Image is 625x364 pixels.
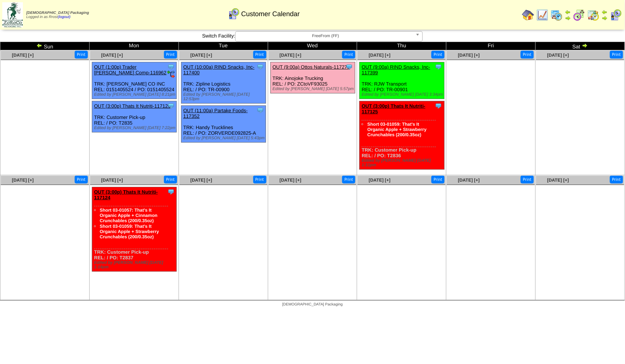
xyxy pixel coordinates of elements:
[94,260,176,269] div: Edited by [PERSON_NAME] [DATE] 1:14pm
[164,176,177,184] button: Print
[100,224,159,239] a: Short 03-01059: That's It Organic Apple + Strawberry Crunchables (200/0.35oz)
[270,62,355,93] div: TRK: Ainojoke Trucking REL: / PO: ZCtoVF93025
[431,51,445,59] button: Print
[183,64,255,75] a: OUT (10:00a) RIND Snacks, Inc-117400
[565,15,571,21] img: arrowright.gif
[190,177,212,183] a: [DATE] [+]
[357,42,446,50] td: Thu
[12,177,34,183] a: [DATE] [+]
[279,177,301,183] a: [DATE] [+]
[273,64,350,70] a: OUT (9:00a) Ottos Naturals-117278
[181,62,266,104] div: TRK: Zipline Logistics REL: / PO: TR-00900
[101,53,123,58] a: [DATE] [+]
[602,9,608,15] img: arrowleft.gif
[273,87,355,91] div: Edited by [PERSON_NAME] [DATE] 5:57pm
[362,92,444,97] div: Edited by [PERSON_NAME] [DATE] 3:34pm
[167,188,175,196] img: Tooltip
[167,63,175,71] img: Tooltip
[94,126,176,130] div: Edited by [PERSON_NAME] [DATE] 7:22pm
[100,208,158,223] a: Short 03-01057: That's It Organic Apple + Cinnamon Crunchables (200/0.35oz)
[458,177,480,183] a: [DATE] [+]
[239,32,413,41] span: FreeFrom (FF)
[0,42,90,50] td: Sun
[565,9,571,15] img: arrowleft.gif
[253,51,266,59] button: Print
[521,51,534,59] button: Print
[94,103,171,109] a: OUT (3:00p) Thats It Nutriti-117126
[573,9,585,21] img: calendarblend.gif
[167,102,175,110] img: Tooltip
[92,187,176,272] div: TRK: Customer Pick-up REL: / PO: T2837
[190,53,212,58] a: [DATE] [+]
[551,9,563,21] img: calendarprod.gif
[458,53,480,58] a: [DATE] [+]
[179,42,268,50] td: Tue
[610,51,623,59] button: Print
[536,9,548,21] img: line_graph.gif
[167,71,175,78] img: EDI
[362,158,444,167] div: Edited by [PERSON_NAME] [DATE] 1:11pm
[610,9,622,21] img: calendarcustomer.gif
[89,42,179,50] td: Mon
[36,42,42,48] img: arrowleft.gif
[257,63,264,71] img: Tooltip
[92,101,176,132] div: TRK: Customer Pick-up REL: / PO: T2835
[610,176,623,184] button: Print
[522,9,534,21] img: home.gif
[369,177,391,183] a: [DATE] [+]
[435,63,442,71] img: Tooltip
[94,64,167,75] a: OUT (1:00p) Trader [PERSON_NAME] Comp-116962
[446,42,536,50] td: Fri
[602,15,608,21] img: arrowright.gif
[342,51,355,59] button: Print
[360,62,444,99] div: TRK: RJW Transport REL: / PO: TR-00901
[183,136,266,140] div: Edited by [PERSON_NAME] [DATE] 5:43pm
[75,176,88,184] button: Print
[94,92,176,97] div: Edited by [PERSON_NAME] [DATE] 8:21pm
[92,62,176,99] div: TRK: [PERSON_NAME] CO INC REL: 0151405524 / PO: 0151405524
[253,176,266,184] button: Print
[342,176,355,184] button: Print
[268,42,357,50] td: Wed
[582,42,588,48] img: arrowright.gif
[26,11,89,19] span: Logged in as Rrost
[257,107,264,114] img: Tooltip
[183,92,266,101] div: Edited by [PERSON_NAME] [DATE] 12:53pm
[435,102,442,110] img: Tooltip
[181,106,266,143] div: TRK: Handy Trucklines REL: / PO: ZORVERDE092825-A
[369,53,391,58] a: [DATE] [+]
[587,9,599,21] img: calendarinout.gif
[241,10,300,18] span: Customer Calendar
[547,53,569,58] a: [DATE] [+]
[164,51,177,59] button: Print
[547,177,569,183] a: [DATE] [+]
[536,42,625,50] td: Sat
[367,122,427,137] a: Short 03-01059: That's It Organic Apple + Strawberry Crunchables (200/0.35oz)
[362,103,425,114] a: OUT (3:00p) Thats It Nutriti-117125
[360,101,444,170] div: TRK: Customer Pick-up REL: / PO: T2836
[228,8,240,20] img: calendarcustomer.gif
[431,176,445,184] button: Print
[101,177,123,183] a: [DATE] [+]
[58,15,71,19] a: (logout)
[279,53,301,58] a: [DATE] [+]
[75,51,88,59] button: Print
[12,53,34,58] a: [DATE] [+]
[183,108,248,119] a: OUT (11:00a) Partake Foods-117352
[521,176,534,184] button: Print
[346,63,353,71] img: Tooltip
[2,2,23,27] img: zoroco-logo-small.webp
